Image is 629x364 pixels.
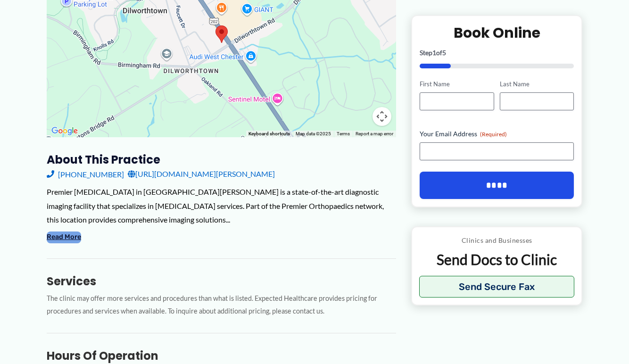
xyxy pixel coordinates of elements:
h3: About this practice [47,152,396,167]
span: 1 [432,49,436,57]
h2: Book Online [420,24,574,42]
a: [URL][DOMAIN_NAME][PERSON_NAME] [128,167,275,181]
span: Map data ©2025 [296,131,331,136]
img: Google [49,125,80,137]
h3: Services [47,274,396,289]
a: Report a map error [356,131,393,136]
span: 5 [442,49,446,57]
a: [PHONE_NUMBER] [47,167,124,181]
button: Keyboard shortcuts [248,131,290,137]
label: Your Email Address [420,129,574,139]
div: Premier [MEDICAL_DATA] in [GEOGRAPHIC_DATA][PERSON_NAME] is a state-of-the-art diagnostic imaging... [47,185,396,227]
label: First Name [420,80,494,89]
h3: Hours of Operation [47,348,396,363]
button: Read More [47,232,81,243]
p: Clinics and Businesses [419,234,574,247]
a: Open this area in Google Maps (opens a new window) [49,125,80,137]
button: Send Secure Fax [419,276,574,298]
a: Terms [337,131,350,136]
label: Last Name [500,80,574,89]
p: Send Docs to Clinic [419,250,574,269]
button: Map camera controls [372,107,391,126]
span: (Required) [480,131,507,138]
p: Step of [420,50,574,56]
p: The clinic may offer more services and procedures than what is listed. Expected Healthcare provid... [47,292,396,318]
